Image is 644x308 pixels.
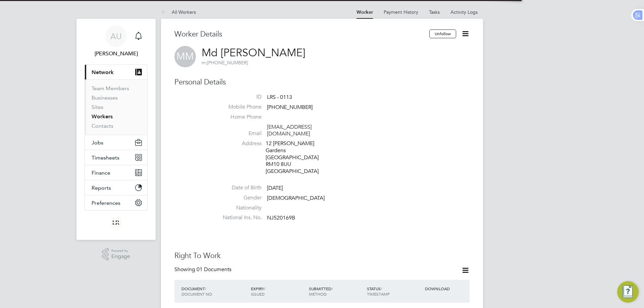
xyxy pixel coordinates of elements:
[307,283,365,300] div: SUBMITTED
[76,19,156,240] nav: Main navigation
[215,214,262,221] label: National Ins. No.
[85,65,147,79] button: Network
[331,286,333,291] span: /
[92,139,103,146] span: Jobs
[111,248,130,254] span: Powered by
[174,266,233,273] div: Showing
[264,286,265,291] span: /
[174,77,470,87] h3: Personal Details
[85,195,147,210] button: Preferences
[174,29,429,39] h3: Worker Details
[85,150,147,165] button: Timesheets
[85,165,147,180] button: Finance
[92,185,111,191] span: Reports
[215,94,262,101] label: ID
[617,281,639,303] button: Engage Resource Center
[85,135,147,150] button: Jobs
[266,140,329,175] div: 12 [PERSON_NAME] Gardens [GEOGRAPHIC_DATA] RM10 8UU [GEOGRAPHIC_DATA]
[381,286,382,291] span: /
[85,180,147,195] button: Reports
[267,185,283,191] span: [DATE]
[92,200,120,206] span: Preferences
[85,79,147,135] div: Network
[174,251,470,261] h3: Right To Work
[181,291,213,297] span: DOCUMENT NO.
[202,60,207,66] span: m:
[205,286,206,291] span: /
[309,291,327,297] span: METHOD
[429,9,440,15] a: Tasks
[215,130,262,137] label: Email
[429,29,456,38] button: Unfollow
[202,46,305,59] a: Md [PERSON_NAME]
[251,291,265,297] span: ISSUED
[102,248,130,261] a: Powered byEngage
[249,283,307,300] div: EXPIRY
[215,104,262,111] label: Mobile Phone
[92,104,103,110] a: Sites
[92,123,113,129] a: Contacts
[384,9,418,15] a: Payment History
[357,9,373,15] a: Worker
[197,266,231,273] span: 01 Documents
[215,204,262,211] label: Nationality
[85,217,148,228] a: Go to home page
[174,46,196,67] span: MM
[365,283,423,300] div: STATUS
[267,104,313,111] span: [PHONE_NUMBER]
[450,9,478,15] a: Activity Logs
[111,217,121,228] img: loyalreliance-logo-retina.png
[367,291,390,297] span: TIMESTAMP
[215,140,262,147] label: Address
[92,95,118,101] a: Businesses
[85,25,148,58] a: AU[PERSON_NAME]
[92,85,129,91] a: Team Members
[215,194,262,201] label: Gender
[92,69,114,75] span: Network
[85,50,148,58] span: Azmat Ullah
[110,32,122,41] span: AU
[202,60,248,66] span: [PHONE_NUMBER]
[161,9,196,15] a: All Workers
[423,283,470,295] div: DOWNLOAD
[267,215,295,222] span: NJ520169B
[267,94,292,101] span: LRS - 0113
[111,254,130,259] span: Engage
[180,283,249,300] div: DOCUMENT
[215,184,262,191] label: Date of Birth
[92,170,110,176] span: Finance
[215,114,262,121] label: Home Phone
[92,155,119,161] span: Timesheets
[267,124,312,137] a: [EMAIL_ADDRESS][DOMAIN_NAME]
[92,113,113,120] a: Workers
[267,195,325,201] span: [DEMOGRAPHIC_DATA]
